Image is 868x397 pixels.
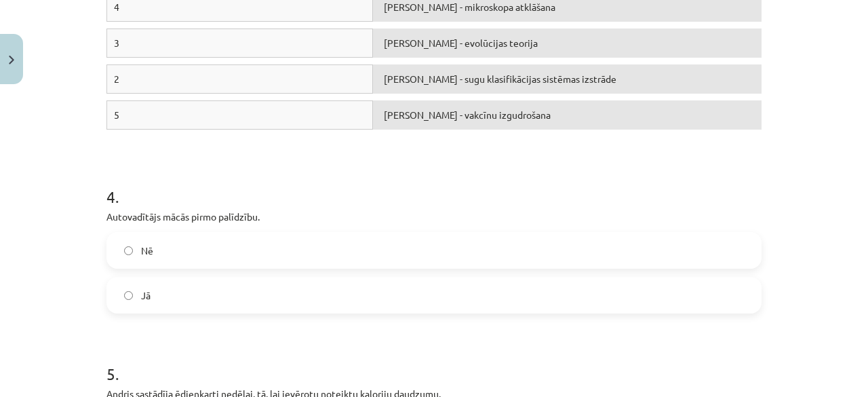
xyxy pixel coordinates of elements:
img: icon-close-lesson-0947bae3869378f0d4975bcd49f059093ad1ed9edebbc8119c70593378902aed.svg [9,56,14,64]
div: 2 [106,64,373,94]
span: Nē [141,244,153,258]
input: Nē [124,246,133,255]
h1: 5 . [106,341,762,383]
div: 3 [106,29,373,58]
div: [PERSON_NAME] - vakcīnu izgudrošana [373,100,762,130]
span: Jā [141,288,151,303]
p: Autovadītājs mācās pirmo palīdzību. [106,210,762,224]
h1: 4 . [106,164,762,206]
input: Jā [124,291,133,300]
div: 5 [106,100,373,130]
div: [PERSON_NAME] - evolūcijas teorija [373,29,762,58]
div: [PERSON_NAME] - sugu klasifikācijas sistēmas izstrāde [373,64,762,94]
